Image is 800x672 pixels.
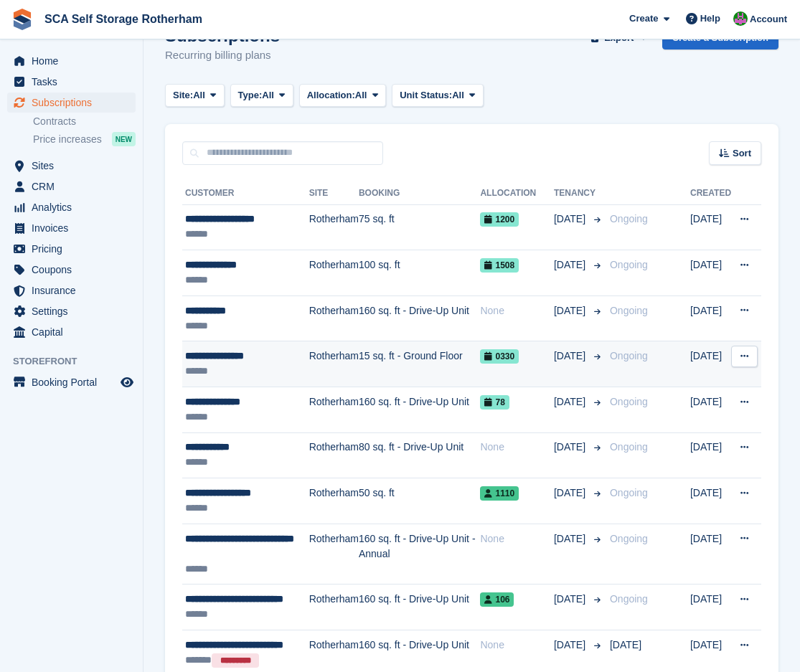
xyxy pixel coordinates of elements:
span: CRM [32,176,118,197]
span: [DATE] [554,212,588,227]
a: menu [7,197,136,217]
div: None [480,440,554,455]
span: 0330 [480,349,519,364]
span: All [452,88,464,103]
th: Allocation [480,182,554,205]
a: Preview store [118,374,136,391]
td: 160 sq. ft - Drive-Up Unit - Annual [359,524,481,585]
span: 1200 [480,212,519,227]
th: Tenancy [554,182,604,205]
span: 78 [480,395,509,410]
span: Tasks [32,72,118,92]
th: Created [690,182,731,205]
span: [DATE] [554,592,588,607]
span: Sort [733,146,751,161]
span: [DATE] [554,440,588,455]
button: Allocation: All [299,84,387,108]
span: [DATE] [554,349,588,364]
a: menu [7,280,136,300]
td: 15 sq. ft - Ground Floor [359,341,481,387]
div: NEW [112,132,136,146]
span: Ongoing [610,533,648,544]
span: Ongoing [610,305,648,316]
td: 160 sq. ft - Drive-Up Unit [359,387,481,433]
td: 160 sq. ft - Drive-Up Unit [359,585,481,630]
span: [DATE] [554,486,588,501]
a: SCA Self Storage Rotherham [39,7,208,31]
span: All [193,88,205,103]
span: [DATE] [610,639,641,650]
a: menu [7,51,136,71]
div: None [480,638,554,653]
span: Invoices [32,218,118,238]
th: Booking [359,182,481,205]
button: Unit Status: All [392,84,483,108]
span: Ongoing [610,593,648,605]
td: Rotherham [309,478,359,524]
td: Rotherham [309,250,359,296]
td: [DATE] [690,250,731,296]
a: Price increases NEW [33,131,136,147]
span: Sites [32,156,118,176]
td: 160 sq. ft - Drive-Up Unit [359,295,481,341]
td: [DATE] [690,341,731,387]
img: stora-icon-8386f47178a22dfd0bd8f6a31ec36ba5ce8667c1dd55bd0f319d3a0aa187defe.svg [11,9,33,30]
span: [DATE] [554,394,588,410]
th: Site [309,182,359,205]
span: [DATE] [554,303,588,318]
span: Storefront [13,354,143,369]
th: Customer [182,182,309,205]
p: Recurring billing plans [165,47,280,64]
span: Subscriptions [32,93,118,113]
td: [DATE] [690,204,731,250]
span: Ongoing [610,213,648,224]
td: 80 sq. ft - Drive-Up Unit [359,432,481,478]
span: Booking Portal [32,372,118,392]
a: menu [7,72,136,92]
span: All [355,88,367,103]
td: 50 sq. ft [359,478,481,524]
span: Home [32,51,118,71]
span: Settings [32,301,118,321]
a: Contracts [33,115,136,128]
span: Price increases [33,133,102,146]
td: Rotherham [309,585,359,630]
a: menu [7,301,136,321]
td: [DATE] [690,524,731,585]
span: Ongoing [610,350,648,361]
td: Rotherham [309,204,359,250]
span: [DATE] [554,638,588,653]
span: Ongoing [610,259,648,270]
span: Ongoing [610,487,648,498]
a: menu [7,176,136,197]
a: menu [7,218,136,238]
div: None [480,531,554,546]
td: Rotherham [309,432,359,478]
td: [DATE] [690,585,731,630]
td: [DATE] [690,387,731,433]
span: 1508 [480,258,519,273]
span: Insurance [32,280,118,300]
td: 75 sq. ft [359,204,481,250]
td: Rotherham [309,295,359,341]
span: Ongoing [610,441,648,453]
span: Coupons [32,260,118,280]
a: menu [7,260,136,280]
a: menu [7,239,136,259]
span: All [262,88,274,103]
span: Account [750,12,787,27]
span: Unit Status: [400,88,452,103]
a: menu [7,156,136,176]
span: [DATE] [554,531,588,546]
div: None [480,303,554,318]
td: Rotherham [309,341,359,387]
button: Type: All [230,84,293,108]
td: Rotherham [309,524,359,585]
span: Type: [238,88,263,103]
span: Create [629,11,658,26]
span: Analytics [32,197,118,217]
td: [DATE] [690,478,731,524]
span: Ongoing [610,396,648,407]
a: menu [7,372,136,392]
td: [DATE] [690,432,731,478]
